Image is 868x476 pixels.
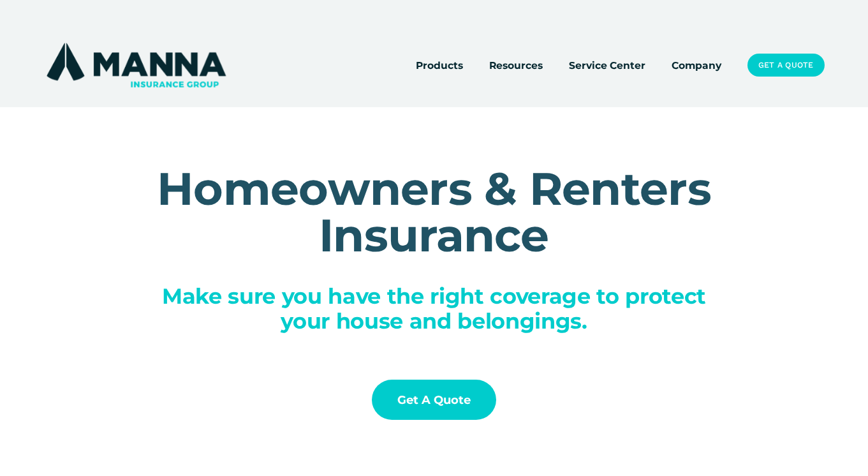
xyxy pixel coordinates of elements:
a: Company [672,56,721,74]
span: Make sure you have the right coverage to protect your house and belongings. [162,283,712,333]
a: Get a Quote [372,380,496,420]
span: Products [416,57,463,73]
a: Service Center [569,56,645,74]
span: Homeowners & Renters Insurance [157,161,723,263]
a: folder dropdown [489,56,543,74]
img: Manna Insurance Group [43,40,229,90]
span: Resources [489,57,543,73]
a: folder dropdown [416,56,463,74]
a: Get a Quote [747,54,825,77]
